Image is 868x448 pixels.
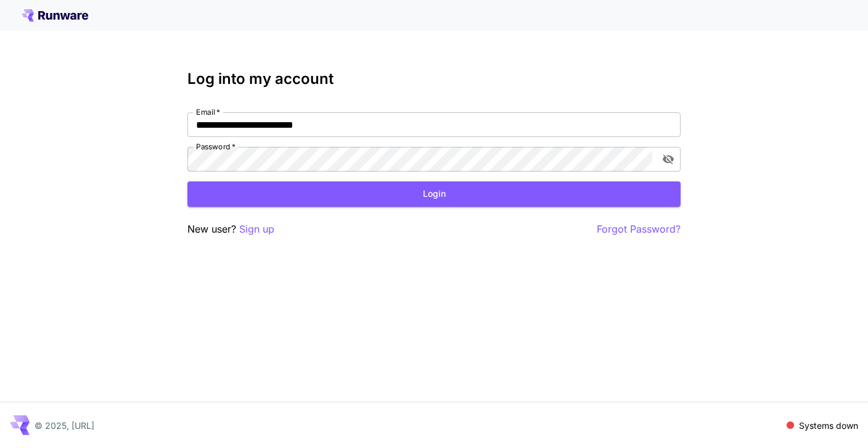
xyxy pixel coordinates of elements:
[187,70,681,88] h3: Log into my account
[35,419,94,432] p: © 2025, [URL]
[799,419,858,432] p: Systems down
[187,181,681,207] button: Login
[597,222,681,237] button: Forgot Password?
[187,222,274,237] p: New user?
[239,222,274,237] button: Sign up
[196,141,235,152] label: Password
[196,107,220,117] label: Email
[657,148,679,170] button: toggle password visibility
